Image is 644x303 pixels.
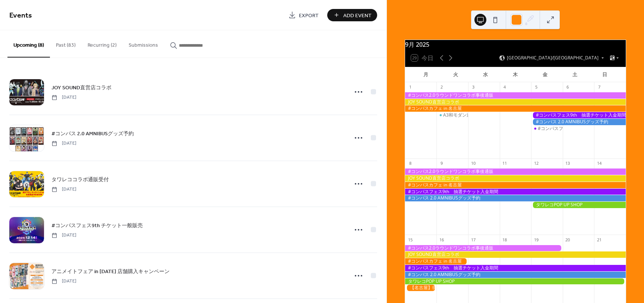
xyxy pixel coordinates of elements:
div: #コンパスフェス9th 先行抽選結果発表 [531,126,563,132]
div: 21 [596,237,602,242]
button: Recurring (2) [82,30,123,57]
div: 火 [441,67,471,82]
div: 11 [502,161,508,166]
span: [GEOGRAPHIC_DATA]/[GEOGRAPHIC_DATA] [507,56,599,60]
span: [DATE] [51,232,76,239]
a: タワレココラボ通販受付 [51,175,109,184]
span: アニメイトフェア in [DATE] 店舗購入キャンペーン [51,268,170,276]
button: Submissions [123,30,164,57]
span: [DATE] [51,94,76,101]
div: A3和モダン通販取り扱い [436,112,468,118]
a: Export [283,9,324,21]
div: 土 [560,67,590,82]
div: 14 [596,161,602,166]
div: 10 [470,161,476,166]
div: #コンパス2.0ラウンドワンコラボ事後通販 [405,168,626,175]
div: 17 [470,237,476,242]
button: Add Event [327,9,377,21]
a: #コンパス 2.0 AMNIBUSグッズ予約 [51,129,134,138]
span: Events [9,8,32,23]
span: [DATE] [51,186,76,193]
a: JOY SOUND直営店コラボ [51,83,111,92]
div: 12 [533,161,539,166]
div: #コンパス2.0ラウンドワンコラボ事後通販 [405,92,626,99]
div: #コンパスフェス9th 抽選チケット入金期間 [405,265,626,271]
div: 2 [439,84,444,90]
span: [DATE] [51,278,76,285]
div: 月 [411,67,441,82]
div: JOY SOUND直営店コラボ [405,251,626,258]
div: 16 [439,237,444,242]
button: Past (83) [50,30,82,57]
div: 9 [439,161,444,166]
span: Add Event [343,12,372,19]
div: JOY SOUND直営店コラボ [405,175,626,182]
div: #コンパスカフェ in 名古屋 [405,258,468,265]
div: 9月 2025 [405,40,626,49]
div: 金 [530,67,560,82]
div: #コンパス 2.0 AMNIBUSグッズ予約 [405,272,626,278]
div: 18 [502,237,508,242]
a: #コンパスフェス9th チケット一般販売 [51,221,143,230]
div: 7 [596,84,602,90]
span: #コンパスフェス9th チケット一般販売 [51,222,143,230]
div: #コンパス2.0ラウンドワンコラボ事後通販 [405,245,563,251]
div: 5 [533,84,539,90]
span: Export [299,12,319,19]
div: #コンパスカフェ in 名古屋 [405,105,626,112]
div: タワレコPOP UP SHOP [405,278,626,285]
div: 3 [470,84,476,90]
div: #コンパス 2.0 AMNIBUSグッズ予約 [531,119,626,125]
div: 日 [590,67,620,82]
div: 1 [407,84,413,90]
div: 20 [565,237,571,242]
span: #コンパス 2.0 AMNIBUSグッズ予約 [51,130,134,138]
div: #コンパスフェス9th 抽選チケット入金期間 [531,112,626,118]
button: Upcoming (8) [7,30,50,58]
div: A3和モダン通販取り扱い [443,112,493,118]
div: タワレコPOP UP SHOP [531,202,626,208]
div: 木 [501,67,530,82]
span: [DATE] [51,140,76,147]
div: 15 [407,237,413,242]
div: 4 [502,84,508,90]
div: 19 [533,237,539,242]
div: 6 [565,84,571,90]
div: JOY SOUND直営店コラボ [405,99,626,105]
div: #コンパスカフェ in 名古屋 [405,182,626,188]
div: 水 [471,67,501,82]
a: アニメイトフェア in [DATE] 店舗購入キャンペーン [51,267,170,276]
span: JOY SOUND直営店コラボ [51,84,111,92]
div: #コンパス 2.0 AMNIBUSグッズ予約 [405,195,626,201]
div: 【名古屋】街キャラバン2025 [405,285,437,291]
span: タワレココラボ通販受付 [51,176,109,184]
div: 13 [565,161,571,166]
div: 8 [407,161,413,166]
div: #コンパスフェス9th 抽選チケット入金期間 [405,189,626,195]
div: #コンパスフェス9th 先行抽選結果発表 [538,126,619,132]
